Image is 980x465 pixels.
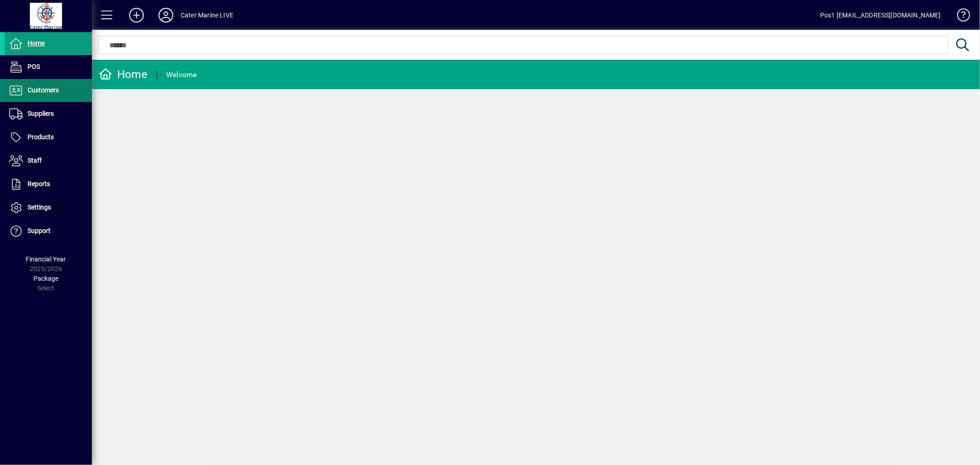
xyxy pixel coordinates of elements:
span: Reports [28,180,50,187]
div: Pos1 [EMAIL_ADDRESS][DOMAIN_NAME] [820,8,941,23]
a: Staff [5,149,92,172]
a: POS [5,56,92,79]
a: Support [5,220,92,243]
span: Financial Year [26,255,66,263]
span: POS [28,63,40,70]
a: Suppliers [5,102,92,125]
div: Welcome [166,68,197,82]
button: Profile [151,7,181,23]
a: Knowledge Base [950,2,969,32]
div: Home [99,67,147,82]
span: Support [28,227,51,234]
span: Products [28,133,54,141]
a: Products [5,126,92,149]
span: Customers [28,86,59,94]
span: Suppliers [28,110,54,117]
a: Reports [5,173,92,196]
a: Settings [5,196,92,219]
a: Customers [5,79,92,102]
span: Staff [28,157,42,164]
button: Add [122,7,151,23]
span: Home [28,40,45,47]
span: Package [34,275,58,282]
div: Cater Marine LIVE [181,8,233,23]
span: Settings [28,204,51,211]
